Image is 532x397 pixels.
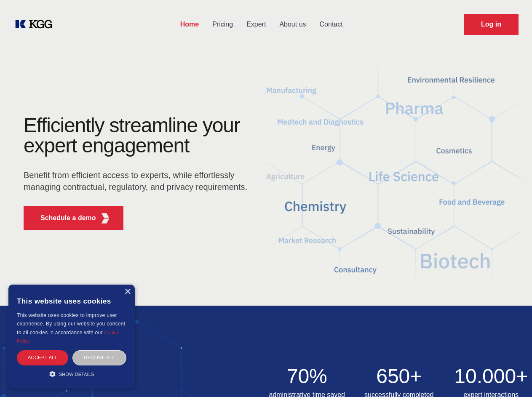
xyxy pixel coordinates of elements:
div: Show details [17,370,126,378]
a: Request Demo [464,14,519,35]
div: Accept all [17,350,68,365]
button: Schedule a demoKGG Fifth Element RED [24,206,123,230]
h2: 650+ [358,366,440,386]
span: Show details [59,372,94,377]
a: Pricing [206,13,240,35]
div: Close [124,289,131,295]
a: About us [273,13,313,35]
a: Home [174,13,206,35]
div: Decline all [72,350,126,365]
p: Benefit from efficient access to experts, while effortlessly managing contractual, regulatory, an... [24,169,253,193]
a: KOL Knowledge Platform: Talk to Key External Experts (KEE) [13,18,59,31]
span: This website uses cookies to improve user experience. By using our website you consent to all coo... [17,312,125,336]
a: Cookie Policy [17,330,120,344]
h1: Efficiently streamline your expert engagement [24,115,253,156]
a: Expert [240,13,273,35]
img: KGG Fifth Element RED [100,213,111,224]
img: KGG Fifth Element RED [266,55,522,297]
div: This website uses cookies [17,291,126,311]
a: Contact [313,13,350,35]
p: Schedule a demo [40,213,96,223]
h2: 70% [266,366,348,386]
